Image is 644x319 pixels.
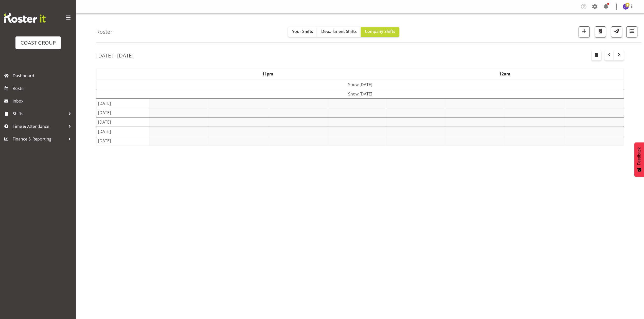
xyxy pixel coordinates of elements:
h4: Roster [96,29,113,35]
button: Add a new shift [579,26,590,37]
h2: [DATE] - [DATE] [96,52,134,59]
span: Shifts [13,110,66,117]
td: [DATE] [97,127,149,136]
td: [DATE] [97,136,149,145]
button: Download a PDF of the roster according to the set date range. [595,26,606,37]
button: Your Shifts [288,27,317,37]
td: [DATE] [97,108,149,117]
div: COAST GROUP [21,39,56,47]
span: Time & Attendance [13,123,66,130]
button: Select a specific date within the roster. [592,50,601,61]
span: Dashboard [13,72,74,79]
button: Company Shifts [361,27,399,37]
span: Company Shifts [365,29,395,34]
td: [DATE] [97,98,149,108]
td: [DATE] [97,117,149,127]
button: Filter Shifts [626,26,637,37]
td: Show [DATE] [97,89,624,98]
span: Inbox [13,97,74,105]
span: Finance & Reporting [13,135,66,143]
button: Department Shifts [317,27,361,37]
th: 12am [386,68,624,80]
th: 11pm [149,68,386,80]
img: jeremy-zhu10018.jpg [623,4,629,10]
span: Department Shifts [321,29,357,34]
span: Your Shifts [292,29,313,34]
td: Show [DATE] [97,80,624,89]
img: Rosterit website logo [4,13,46,23]
span: Feedback [637,147,641,165]
button: Feedback - Show survey [634,142,644,177]
button: Send a list of all shifts for the selected filtered period to all rostered employees. [611,26,622,37]
span: Roster [13,85,74,92]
